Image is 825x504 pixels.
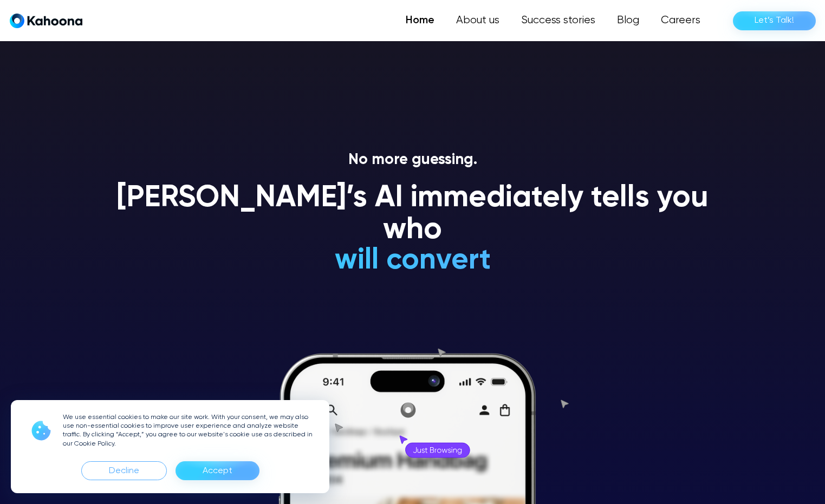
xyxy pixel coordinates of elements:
[606,10,650,31] a: Blog
[445,10,510,31] a: About us
[413,447,462,454] g: Just Browsing
[81,461,167,480] div: Decline
[176,461,259,480] div: Accept
[395,10,445,31] a: Home
[755,12,794,29] div: Let’s Talk!
[510,10,606,31] a: Success stories
[253,245,572,277] h1: will convert
[650,10,711,31] a: Careers
[203,462,232,480] div: Accept
[109,462,139,480] div: Decline
[10,13,82,29] a: home
[63,413,316,448] p: We use essential cookies to make our site work. With your consent, we may also use non-essential ...
[104,151,722,169] p: No more guessing.
[733,11,816,30] a: Let’s Talk!
[104,182,722,247] h1: [PERSON_NAME]’s AI immediately tells you who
